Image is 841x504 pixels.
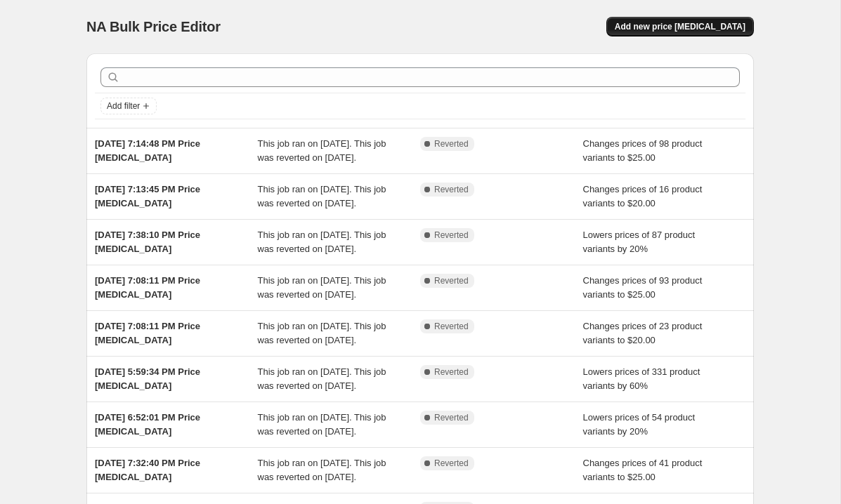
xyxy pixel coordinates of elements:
span: Reverted [434,230,469,241]
span: Reverted [434,458,469,469]
span: Lowers prices of 54 product variants by 20% [583,412,696,437]
span: This job ran on [DATE]. This job was reverted on [DATE]. [258,138,386,163]
span: Changes prices of 41 product variants to $25.00 [583,458,703,482]
span: [DATE] 7:14:48 PM Price [MEDICAL_DATA] [95,138,200,163]
span: Lowers prices of 87 product variants by 20% [583,230,696,254]
span: Reverted [434,184,469,195]
span: This job ran on [DATE]. This job was reverted on [DATE]. [258,275,386,300]
span: This job ran on [DATE]. This job was reverted on [DATE]. [258,366,386,391]
span: [DATE] 7:08:11 PM Price [MEDICAL_DATA] [95,321,200,345]
span: [DATE] 7:13:45 PM Price [MEDICAL_DATA] [95,184,200,208]
span: NA Bulk Price Editor [86,19,221,34]
span: Add new price [MEDICAL_DATA] [615,21,745,32]
span: Reverted [434,321,469,332]
button: Add filter [100,98,157,114]
span: [DATE] 7:38:10 PM Price [MEDICAL_DATA] [95,230,200,254]
span: Reverted [434,412,469,423]
span: This job ran on [DATE]. This job was reverted on [DATE]. [258,458,386,482]
span: Changes prices of 23 product variants to $20.00 [583,321,703,345]
span: Add filter [107,100,140,112]
span: Changes prices of 93 product variants to $25.00 [583,275,703,300]
span: [DATE] 5:59:34 PM Price [MEDICAL_DATA] [95,366,200,391]
span: [DATE] 6:52:01 PM Price [MEDICAL_DATA] [95,412,200,437]
span: Reverted [434,366,469,378]
span: [DATE] 7:08:11 PM Price [MEDICAL_DATA] [95,275,200,300]
span: This job ran on [DATE]. This job was reverted on [DATE]. [258,184,386,208]
span: Changes prices of 98 product variants to $25.00 [583,138,703,163]
span: Changes prices of 16 product variants to $20.00 [583,184,703,208]
span: This job ran on [DATE]. This job was reverted on [DATE]. [258,321,386,345]
span: This job ran on [DATE]. This job was reverted on [DATE]. [258,230,386,254]
span: This job ran on [DATE]. This job was reverted on [DATE]. [258,412,386,437]
button: Add new price [MEDICAL_DATA] [606,17,754,37]
span: Reverted [434,275,469,286]
span: Lowers prices of 331 product variants by 60% [583,366,700,391]
span: [DATE] 7:32:40 PM Price [MEDICAL_DATA] [95,458,200,482]
span: Reverted [434,138,469,150]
